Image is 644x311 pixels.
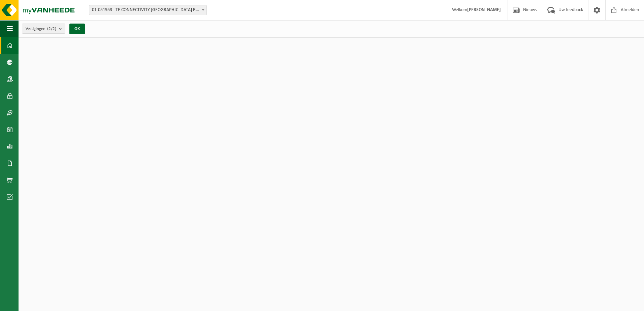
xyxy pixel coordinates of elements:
span: Vestigingen [26,24,56,34]
strong: [PERSON_NAME] [467,7,501,12]
span: 01-051953 - TE CONNECTIVITY BELGIUM BV - OOSTKAMP [89,5,206,15]
span: 01-051953 - TE CONNECTIVITY BELGIUM BV - OOSTKAMP [89,5,207,15]
button: OK [69,24,85,34]
button: Vestigingen(2/2) [22,24,65,34]
count: (2/2) [47,27,56,31]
